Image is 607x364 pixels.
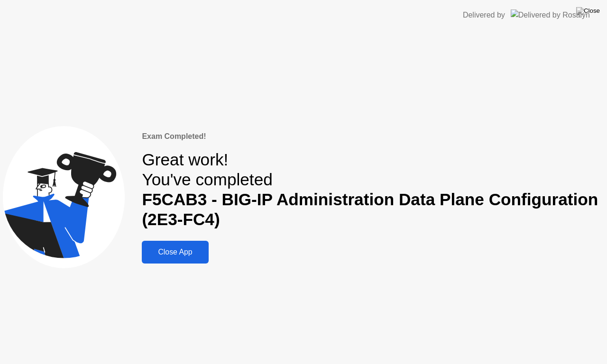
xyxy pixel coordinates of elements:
div: Exam Completed! [142,131,604,142]
div: Delivered by [463,9,505,21]
img: Close [576,7,600,15]
div: Close App [145,248,205,256]
div: Great work! You've completed [142,150,604,230]
img: Delivered by Rosalyn [511,9,590,20]
button: Close App [142,241,208,264]
b: F5CAB3 - BIG-IP Administration Data Plane Configuration (2E3-FC4) [142,190,598,228]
